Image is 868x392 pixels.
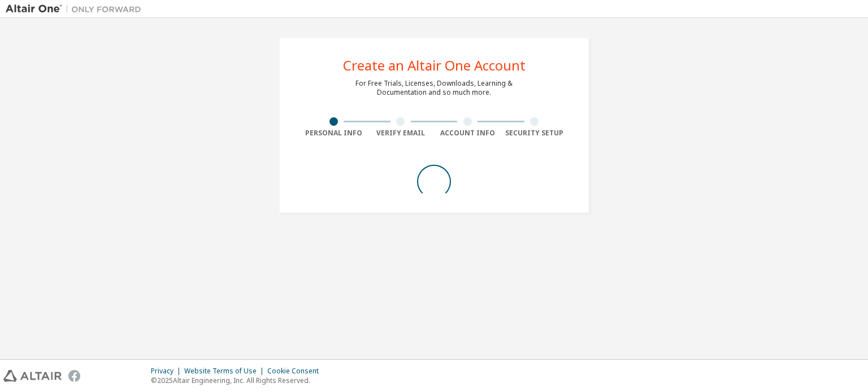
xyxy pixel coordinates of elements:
div: Verify Email [367,129,435,138]
div: Create an Altair One Account [343,59,526,72]
img: altair_logo.svg [3,370,62,382]
div: Privacy [151,367,184,376]
div: Account Info [434,129,501,138]
div: Personal Info [300,129,367,138]
p: © 2025 Altair Engineering, Inc. All Rights Reserved. [151,376,325,385]
img: Altair One [6,3,147,15]
div: Security Setup [501,129,568,138]
div: Cookie Consent [267,367,325,376]
div: For Free Trials, Licenses, Downloads, Learning & Documentation and so much more. [355,79,513,97]
img: facebook.svg [68,370,80,382]
div: Website Terms of Use [184,367,267,376]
